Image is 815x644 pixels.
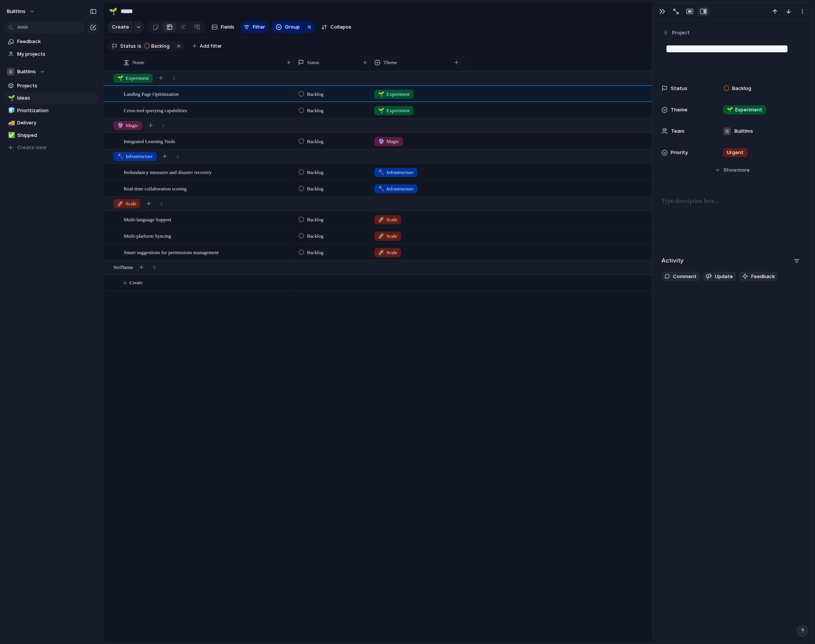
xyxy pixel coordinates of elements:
[17,68,36,76] span: Builtlms
[124,184,187,193] span: Real-time collaboration scoring
[671,106,687,114] span: Theme
[307,169,323,176] span: Backlog
[7,107,15,114] button: 🧊
[117,75,123,81] span: 🌱
[661,256,684,265] h2: Activity
[137,43,141,50] span: is
[378,138,384,144] span: 🔮
[124,231,171,240] span: Multi-platform Syncing
[378,169,414,176] span: Infrastructure
[253,23,265,31] span: Filter
[307,249,323,256] span: Backlog
[715,273,733,280] span: Update
[136,42,143,50] button: is
[307,232,323,240] span: Backlog
[221,23,234,31] span: Fields
[117,122,123,128] span: 🔮
[124,89,179,98] span: Landing Page Optimization
[8,94,13,103] div: 🌱
[751,273,775,280] span: Feedback
[17,50,97,58] span: My projects
[162,122,165,129] span: 1
[727,106,762,114] span: Experiment
[124,215,171,224] span: Multi-language Support
[378,90,410,98] span: Experiment
[17,144,47,151] span: Create view
[285,23,300,31] span: Group
[8,106,13,115] div: 🧊
[307,59,319,66] span: Status
[117,74,149,82] span: Experiment
[124,167,212,176] span: Redundancy measures and disaster recovery
[378,185,414,193] span: Infrastructure
[307,138,323,145] span: Backlog
[17,107,97,114] span: Prioritization
[378,138,399,145] span: Magic
[383,59,397,66] span: Theme
[318,21,354,33] button: Collapse
[129,279,142,287] span: Create
[378,169,384,175] span: 🔨
[378,250,384,255] span: 🚀
[124,137,175,145] span: Integrated Learning Tools
[173,74,175,82] span: 2
[107,5,119,18] button: 🌱
[703,272,736,282] button: Update
[3,5,39,18] button: builtlms
[17,82,97,90] span: Projects
[4,117,99,129] a: 🚚Delivery
[378,249,397,256] span: Scale
[241,21,268,33] button: Filter
[727,149,744,156] span: Urgent
[7,8,26,15] span: builtlms
[737,166,750,174] span: more
[4,105,99,116] a: 🧊Prioritization
[330,23,351,31] span: Collapse
[4,80,99,92] a: Projects
[727,106,733,113] span: 🌱
[378,107,410,114] span: Experiment
[17,94,97,102] span: Ideas
[117,200,136,208] span: Scale
[307,185,323,193] span: Backlog
[8,131,13,140] div: ✅
[124,106,187,114] span: Cross-tool querying capabilities
[107,21,133,33] button: Create
[117,122,138,129] span: Magic
[188,41,226,52] button: Add filter
[739,272,778,282] button: Feedback
[117,153,123,159] span: 🔨
[671,149,688,156] span: Priority
[271,21,304,33] button: Group
[7,132,15,139] button: ✅
[378,217,384,222] span: 🚀
[378,232,397,240] span: Scale
[661,163,803,177] button: Showmore
[4,48,99,60] a: My projects
[673,273,697,280] span: Comment
[723,166,737,174] span: Show
[151,43,170,50] span: Backlog
[17,38,97,45] span: Feedback
[378,233,384,239] span: 🚀
[378,91,384,97] span: 🌱
[200,43,222,50] span: Add filter
[4,142,99,153] button: Create view
[671,127,684,135] span: Team
[117,153,153,160] span: Infrastructure
[7,119,15,127] button: 🚚
[307,107,323,114] span: Backlog
[672,29,690,37] span: Project
[142,42,174,50] button: Backlog
[661,27,692,39] button: Project
[8,119,13,127] div: 🚚
[378,216,397,224] span: Scale
[307,90,323,98] span: Backlog
[176,153,179,160] span: 2
[133,59,144,66] span: Name
[378,108,384,113] span: 🌱
[4,92,99,104] a: 🌱Ideas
